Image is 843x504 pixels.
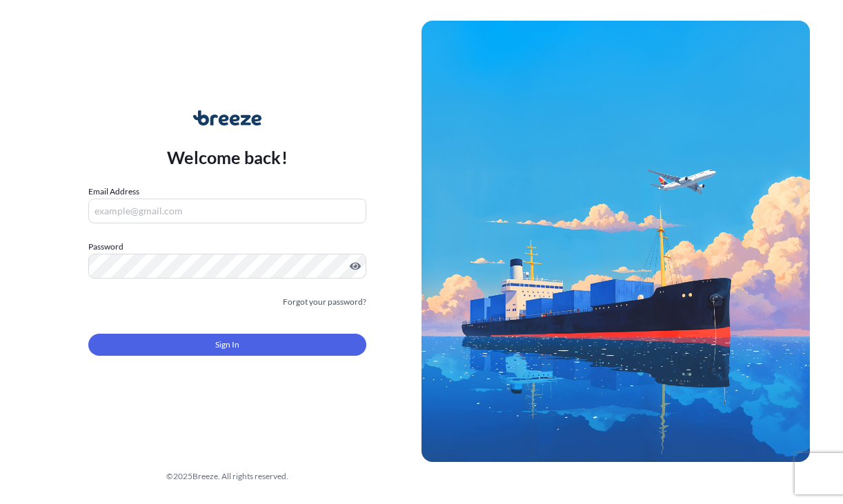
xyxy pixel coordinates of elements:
[350,261,361,272] button: Show password
[88,334,366,356] button: Sign In
[33,470,421,483] div: © 2025 Breeze. All rights reserved.
[283,295,366,309] a: Forgot your password?
[215,338,239,352] span: Sign In
[167,146,288,168] p: Welcome back!
[88,199,366,223] input: example@gmail.com
[88,185,139,199] label: Email Address
[421,21,810,462] img: Ship illustration
[88,240,366,254] label: Password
